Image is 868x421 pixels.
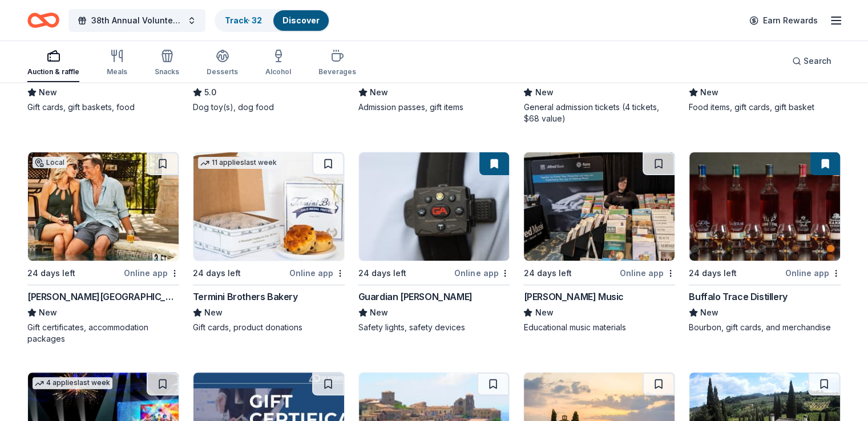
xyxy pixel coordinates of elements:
[318,67,356,76] div: Beverages
[155,67,179,76] div: Snacks
[207,44,238,82] button: Desserts
[370,86,388,99] span: New
[193,266,241,280] div: 24 days left
[358,290,473,303] div: Guardian [PERSON_NAME]
[193,152,344,261] img: Image for Termini Brothers Bakery
[700,86,718,99] span: New
[225,15,262,25] a: Track· 32
[358,322,510,333] div: Safety lights, safety devices
[282,15,320,25] a: Discover
[689,322,841,333] div: Bourbon, gift cards, and merchandise
[358,102,510,113] div: Admission passes, gift items
[785,266,841,280] div: Online app
[783,50,841,72] button: Search
[535,86,553,99] span: New
[27,152,179,345] a: Image for La Cantera Resort & SpaLocal24 days leftOnline app[PERSON_NAME][GEOGRAPHIC_DATA]NewGift...
[454,266,510,280] div: Online app
[27,266,75,280] div: 24 days left
[124,266,179,280] div: Online app
[27,67,79,76] div: Auction & raffle
[91,14,183,27] span: 38th Annual Volunteer Fire Department Fall Fundraiser
[742,10,825,31] a: Earn Rewards
[700,306,718,319] span: New
[68,9,205,32] button: 38th Annual Volunteer Fire Department Fall Fundraiser
[207,67,238,76] div: Desserts
[107,67,127,76] div: Meals
[193,152,345,333] a: Image for Termini Brothers Bakery11 applieslast week24 days leftOnline appTermini Brothers Bakery...
[358,152,510,333] a: Image for Guardian Angel Device24 days leftOnline appGuardian [PERSON_NAME]NewSafety lights, safe...
[689,266,737,280] div: 24 days left
[27,102,179,113] div: Gift cards, gift baskets, food
[155,44,179,82] button: Snacks
[27,44,79,82] button: Auction & raffle
[204,306,223,319] span: New
[27,7,59,34] a: Home
[523,102,675,124] div: General admission tickets (4 tickets, $68 value)
[27,322,179,345] div: Gift certificates, accommodation packages
[358,266,406,280] div: 24 days left
[215,9,330,32] button: Track· 32Discover
[523,152,675,333] a: Image for Alfred Music24 days leftOnline app[PERSON_NAME] MusicNewEducational music materials
[193,102,345,113] div: Dog toy(s), dog food
[370,306,388,319] span: New
[535,306,553,319] span: New
[28,152,179,261] img: Image for La Cantera Resort & Spa
[193,290,298,303] div: Termini Brothers Bakery
[523,266,571,280] div: 24 days left
[33,157,67,168] div: Local
[107,44,127,82] button: Meals
[804,54,831,68] span: Search
[193,322,345,333] div: Gift cards, product donations
[689,290,787,303] div: Buffalo Trace Distillery
[318,44,356,82] button: Beverages
[620,266,675,280] div: Online app
[265,44,291,82] button: Alcohol
[204,86,216,99] span: 5.0
[689,152,840,261] img: Image for Buffalo Trace Distillery
[524,152,675,261] img: Image for Alfred Music
[523,290,623,303] div: [PERSON_NAME] Music
[265,67,291,76] div: Alcohol
[523,322,675,333] div: Educational music materials
[39,86,57,99] span: New
[27,290,179,303] div: [PERSON_NAME][GEOGRAPHIC_DATA]
[198,157,279,169] div: 11 applies last week
[689,152,841,333] a: Image for Buffalo Trace Distillery24 days leftOnline appBuffalo Trace DistilleryNewBourbon, gift ...
[33,377,112,389] div: 4 applies last week
[289,266,345,280] div: Online app
[359,152,510,261] img: Image for Guardian Angel Device
[689,102,841,113] div: Food items, gift cards, gift basket
[39,306,57,319] span: New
